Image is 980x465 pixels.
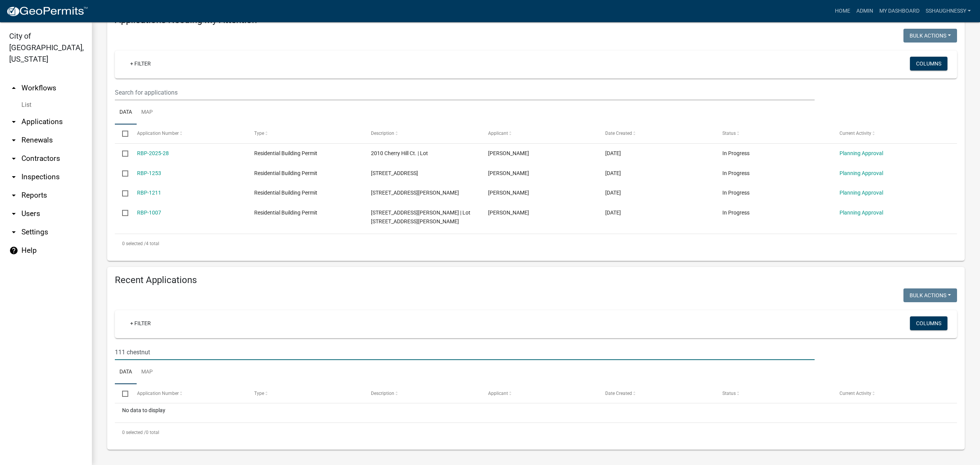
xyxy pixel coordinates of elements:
[115,360,137,385] a: Data
[910,57,947,70] button: Columns
[115,275,957,286] h4: Recent Applications
[840,170,883,176] a: Planning Approval
[115,344,815,360] input: Search for applications
[598,124,715,143] datatable-header-cell: Date Created
[137,360,157,385] a: Map
[254,190,317,196] span: Residential Building Permit
[122,430,146,435] span: 0 selected /
[115,423,957,442] div: 0 total
[481,124,598,143] datatable-header-cell: Applicant
[9,172,18,182] i: arrow_drop_down
[722,150,750,156] span: In Progress
[9,191,18,200] i: arrow_drop_down
[137,190,161,196] a: RBP-1211
[9,117,18,126] i: arrow_drop_down
[722,210,750,216] span: In Progress
[247,124,364,143] datatable-header-cell: Type
[364,384,481,403] datatable-header-cell: Description
[903,29,957,43] button: Bulk Actions
[488,391,508,396] span: Applicant
[722,391,736,396] span: Status
[488,210,529,216] span: greg furnish
[488,170,529,176] span: Robyn Wall
[137,100,157,125] a: Map
[254,391,264,396] span: Type
[9,84,18,93] i: arrow_drop_up
[488,131,508,136] span: Applicant
[715,384,832,403] datatable-header-cell: Status
[9,246,18,255] i: help
[832,124,949,143] datatable-header-cell: Current Activity
[840,131,871,136] span: Current Activity
[137,170,161,176] a: RBP-1253
[115,403,957,422] div: No data to display
[853,4,876,18] a: Admin
[254,170,317,176] span: Residential Building Permit
[722,131,736,136] span: Status
[9,209,18,218] i: arrow_drop_down
[488,150,529,156] span: Danielle M. Bowen
[115,124,129,143] datatable-header-cell: Select
[840,190,883,196] a: Planning Approval
[247,384,364,403] datatable-header-cell: Type
[115,384,129,403] datatable-header-cell: Select
[923,4,974,18] a: sshaughnessy
[371,150,428,156] span: 2010 Cherry Hill Ct. | Lot
[840,391,871,396] span: Current Activity
[9,136,18,145] i: arrow_drop_down
[910,316,947,330] button: Columns
[364,124,481,143] datatable-header-cell: Description
[605,150,621,156] span: 01/29/2025
[715,124,832,143] datatable-header-cell: Status
[722,170,750,176] span: In Progress
[840,150,883,156] a: Planning Approval
[371,131,394,136] span: Description
[137,131,179,136] span: Application Number
[903,288,957,302] button: Bulk Actions
[254,150,317,156] span: Residential Building Permit
[115,100,137,125] a: Data
[254,210,317,216] span: Residential Building Permit
[488,190,529,196] span: Madison McGuigan
[876,4,923,18] a: My Dashboard
[371,391,394,396] span: Description
[605,391,632,396] span: Date Created
[137,210,161,216] a: RBP-1007
[605,190,621,196] span: 06/14/2024
[115,234,957,253] div: 4 total
[9,228,18,237] i: arrow_drop_down
[129,384,247,403] datatable-header-cell: Application Number
[605,170,621,176] span: 07/16/2024
[481,384,598,403] datatable-header-cell: Applicant
[122,241,146,246] span: 0 selected /
[115,85,815,100] input: Search for applications
[254,131,264,136] span: Type
[371,190,459,196] span: 1952 Fisher Lane | Lot 13
[137,150,169,156] a: RBP-2025-28
[9,154,18,163] i: arrow_drop_down
[722,190,750,196] span: In Progress
[137,391,179,396] span: Application Number
[832,384,949,403] datatable-header-cell: Current Activity
[598,384,715,403] datatable-header-cell: Date Created
[605,131,632,136] span: Date Created
[605,210,621,216] span: 03/05/2024
[371,170,418,176] span: 5500 Buckthorne Dr | Lot
[832,4,853,18] a: Home
[124,57,157,70] a: + Filter
[371,210,470,224] span: 5616 Bailey Grant Rd. | Lot 412 old stoner place
[129,124,247,143] datatable-header-cell: Application Number
[124,316,157,330] a: + Filter
[840,210,883,216] a: Planning Approval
